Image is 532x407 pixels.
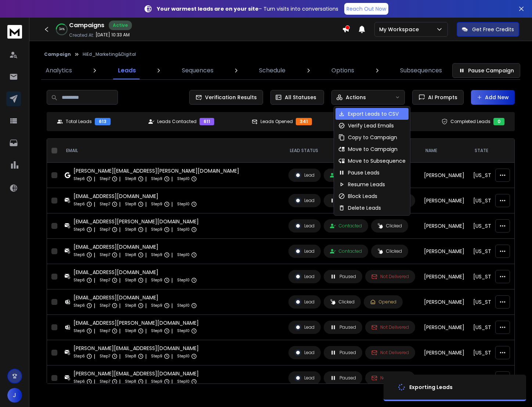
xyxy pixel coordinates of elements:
[469,163,518,188] td: [US_STATE]
[94,251,95,259] p: |
[94,201,95,208] p: |
[469,289,518,315] td: [US_STATE]
[295,172,314,179] div: Lead
[177,62,218,79] a: Sequences
[344,3,388,15] a: Reach Out Now
[94,277,95,284] p: |
[330,273,356,280] div: Paused
[348,110,399,118] p: Export Leads to CSV
[255,62,290,79] a: Schedule
[145,277,147,284] p: |
[83,51,136,57] p: HiEd_Marketing&Digital
[177,201,190,208] p: Step 10
[119,226,121,233] p: |
[285,94,316,101] p: All Statuses
[348,169,380,176] p: Pause Leads
[94,175,95,183] p: |
[330,324,356,331] div: Paused
[119,277,121,284] p: |
[73,192,197,200] div: [EMAIL_ADDRESS][DOMAIN_NAME]
[119,353,121,360] p: |
[346,94,366,101] p: Actions
[348,122,394,129] p: Verify Lead Emails
[59,27,65,32] p: 34 %
[371,274,409,280] div: Not Delivered
[145,353,147,360] p: |
[420,340,469,365] td: [PERSON_NAME]
[346,5,386,12] p: Reach Out Now
[73,378,85,385] p: Step 6
[145,327,147,335] p: |
[450,119,490,125] p: Completed Leads
[73,327,85,335] p: Step 6
[371,324,409,330] div: Not Delivered
[295,324,314,331] div: Lead
[493,118,504,125] div: 0
[119,327,121,335] p: |
[73,201,85,208] p: Step 6
[452,63,520,78] button: Pause Campaign
[73,319,199,327] div: [EMAIL_ADDRESS][PERSON_NAME][DOMAIN_NAME]
[119,251,121,259] p: |
[377,223,402,229] div: Clicked
[177,226,190,233] p: Step 10
[469,213,518,239] td: [US_STATE]
[295,197,314,204] div: Lead
[46,66,72,75] p: Analytics
[400,66,442,75] p: Subsequences
[95,118,111,125] div: 613
[145,251,147,259] p: |
[471,90,515,105] button: Add New
[125,251,136,259] p: Step 8
[425,94,457,101] span: AI Prompts
[94,378,95,385] p: |
[119,302,121,309] p: |
[284,139,420,163] th: LEAD STATUS
[420,365,469,391] td: [PERSON_NAME]
[119,175,121,183] p: |
[96,32,130,38] p: [DATE] 10:33 AM
[348,145,398,153] p: Move to Campaign
[73,251,85,259] p: Step 6
[125,302,136,309] p: Step 8
[100,277,110,284] p: Step 7
[469,239,518,264] td: [US_STATE]
[171,277,173,284] p: |
[7,388,22,403] button: J
[119,201,121,208] p: |
[100,378,110,385] p: Step 7
[348,204,381,212] p: Delete Leads
[157,119,197,125] p: Leads Contacted
[151,327,162,335] p: Step 9
[330,223,362,229] div: Contacted
[151,175,162,183] p: Step 9
[469,264,518,289] td: [US_STATE] D.C.
[171,302,173,309] p: |
[94,327,95,335] p: |
[94,353,95,360] p: |
[469,340,518,365] td: [US_STATE]
[66,119,92,125] p: Total Leads
[171,226,173,233] p: |
[469,365,518,391] td: [US_STATE]
[177,302,190,309] p: Step 10
[420,315,469,340] td: [PERSON_NAME]
[125,175,136,183] p: Step 8
[371,350,409,356] div: Not Delivered
[151,277,162,284] p: Step 9
[125,327,136,335] p: Step 8
[348,134,397,141] p: Copy to Campaign
[73,345,199,352] div: [PERSON_NAME][EMAIL_ADDRESS][DOMAIN_NAME]
[125,378,136,385] p: Step 8
[189,90,263,105] button: Verification Results
[151,251,162,259] p: Step 9
[295,375,314,381] div: Lead
[177,353,190,360] p: Step 10
[100,226,110,233] p: Step 7
[109,21,132,30] div: Active
[171,327,173,335] p: |
[171,378,173,385] p: |
[125,277,136,284] p: Step 8
[295,299,314,305] div: Lead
